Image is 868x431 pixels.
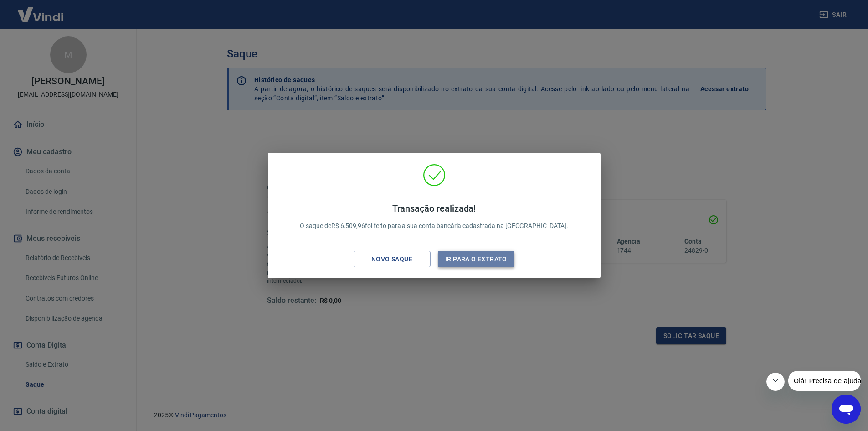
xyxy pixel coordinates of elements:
[832,395,861,424] iframe: Button to launch messaging window
[360,254,423,265] div: Novo saque
[300,203,568,214] h4: Transação realizada!
[354,251,431,268] button: Novo saque
[766,373,785,391] iframe: Close message
[300,203,568,231] p: O saque de R$ 6.509,96 foi feito para a sua conta bancária cadastrada na [GEOGRAPHIC_DATA].
[788,371,861,391] iframe: Message from company
[438,251,515,268] button: Ir para o extrato
[5,6,77,14] span: Olá! Precisa de ajuda?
